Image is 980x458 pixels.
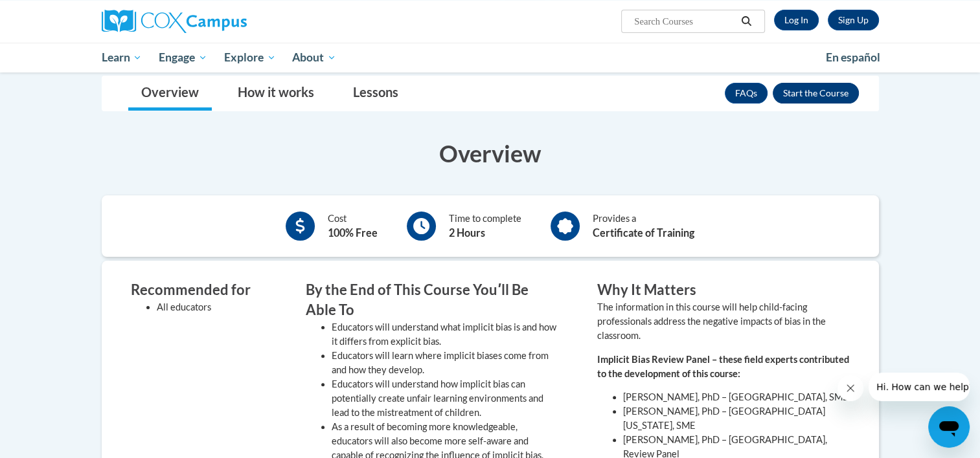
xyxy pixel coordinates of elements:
h3: Overview [102,137,879,169]
h3: Recommended for [131,280,267,300]
span: En español [826,50,880,64]
div: Provides a [593,212,694,241]
strong: Implicit Bias Review Panel – these field experts contributed to the development of this course: [597,354,849,379]
li: [PERSON_NAME], PhD – [GEOGRAPHIC_DATA], SME [623,390,850,404]
b: 2 Hours [449,226,485,239]
span: Engage [159,50,207,65]
a: How it works [225,76,327,111]
a: Engage [150,43,216,72]
a: En español [817,44,889,71]
span: Hi. How can we help? [8,9,105,19]
a: Cox Campus [102,10,348,33]
iframe: Button to launch messaging window [928,406,970,448]
span: Explore [224,50,276,65]
div: Cost [328,212,378,241]
a: FAQs [725,83,768,104]
h3: Why It Matters [597,280,850,300]
li: Educators will understand what implicit bias is and how it differs from explicit bias. [332,320,558,349]
b: Certificate of Training [593,226,694,239]
li: Educators will understand how implicit bias can potentially create unfair learning environments a... [332,377,558,420]
a: Lessons [340,76,411,111]
li: [PERSON_NAME], PhD – [GEOGRAPHIC_DATA][US_STATE], SME [623,404,850,433]
button: Enroll [773,83,859,104]
b: 100% Free [328,226,378,239]
h3: By the End of This Course Youʹll Be Able To [306,280,558,320]
a: Log In [774,10,819,30]
a: Overview [128,76,212,111]
span: About [292,50,336,65]
a: Learn [93,43,151,72]
span: Learn [101,50,142,65]
li: Educators will learn where implicit biases come from and how they develop. [332,349,558,377]
button: Search [736,14,756,29]
input: Search Courses [633,14,736,29]
li: All educators [157,300,267,314]
a: Explore [216,43,284,72]
iframe: Close message [838,375,863,401]
a: Register [828,10,879,30]
div: Main menu [82,43,898,72]
img: Cox Campus [102,10,247,33]
div: Time to complete [449,212,521,241]
iframe: Message from company [869,373,970,401]
a: About [284,43,345,72]
p: The information in this course will help child-facing professionals address the negative impacts ... [597,300,850,343]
